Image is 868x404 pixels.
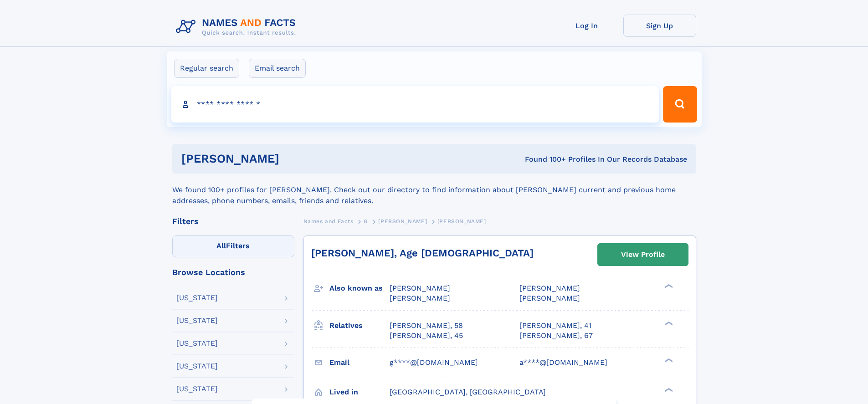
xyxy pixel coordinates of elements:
[364,215,368,227] a: G
[663,387,673,393] div: ❯
[329,318,390,333] h3: Relatives
[519,321,591,331] a: [PERSON_NAME], 41
[181,153,402,164] h1: [PERSON_NAME]
[216,241,226,250] span: All
[172,15,303,39] img: Logo Names and Facts
[378,215,427,227] a: [PERSON_NAME]
[378,218,427,225] span: [PERSON_NAME]
[176,363,218,370] div: [US_STATE]
[519,284,580,292] span: [PERSON_NAME]
[176,340,218,347] div: [US_STATE]
[249,59,306,78] label: Email search
[329,384,390,400] h3: Lived in
[171,86,659,123] input: search input
[172,268,294,276] div: Browse Locations
[390,321,463,331] a: [PERSON_NAME], 58
[519,331,593,341] a: [PERSON_NAME], 67
[390,388,546,396] span: [GEOGRAPHIC_DATA], [GEOGRAPHIC_DATA]
[519,294,580,302] span: [PERSON_NAME]
[390,331,463,341] a: [PERSON_NAME], 45
[364,218,368,225] span: G
[663,320,673,326] div: ❯
[402,154,687,164] div: Found 100+ Profiles In Our Records Database
[311,247,534,259] a: [PERSON_NAME], Age [DEMOGRAPHIC_DATA]
[172,217,294,225] div: Filters
[390,294,450,302] span: [PERSON_NAME]
[623,15,696,37] a: Sign Up
[329,281,390,296] h3: Also known as
[329,355,390,370] h3: Email
[663,283,673,289] div: ❯
[437,218,486,225] span: [PERSON_NAME]
[621,244,665,265] div: View Profile
[390,284,450,292] span: [PERSON_NAME]
[176,385,218,393] div: [US_STATE]
[663,86,697,123] button: Search Button
[176,294,218,302] div: [US_STATE]
[550,15,623,37] a: Log In
[172,235,294,257] label: Filters
[598,244,688,266] a: View Profile
[663,357,673,363] div: ❯
[303,215,354,227] a: Names and Facts
[172,174,696,206] div: We found 100+ profiles for [PERSON_NAME]. Check out our directory to find information about [PERS...
[176,317,218,324] div: [US_STATE]
[174,59,239,78] label: Regular search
